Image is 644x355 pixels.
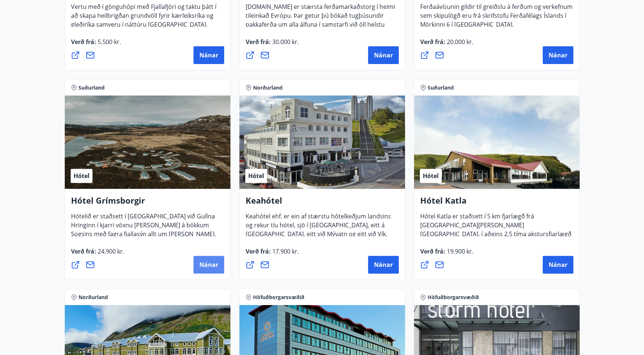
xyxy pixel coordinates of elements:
[368,46,399,64] button: Nánar
[420,212,571,253] span: Hótel Katla er staðsett í 5 km fjarlægð frá [GEOGRAPHIC_DATA][PERSON_NAME][GEOGRAPHIC_DATA], í að...
[428,294,479,301] span: Höfuðborgarsvæðið
[246,195,399,212] h4: Keahótel
[549,261,567,269] span: Nánar
[271,38,299,46] span: 30.000 kr.
[374,261,393,269] span: Nánar
[78,294,108,301] span: Norðurland
[423,172,439,180] span: Hótel
[271,247,299,255] span: 17.900 kr.
[253,294,304,301] span: Höfuðborgarsvæðið
[246,38,299,52] span: Verð frá :
[71,212,216,262] span: Hótelið er staðsett í [GEOGRAPHIC_DATA] við Gullna Hringinn í kjarri vöxnu [PERSON_NAME] á bökkum...
[74,172,90,180] span: Hótel
[246,247,299,261] span: Verð frá :
[199,261,218,269] span: Nánar
[71,195,224,212] h4: Hótel Grímsborgir
[246,3,395,52] span: [DOMAIN_NAME] er stærsta ferðamarkaðstorg í heimi tileinkað Evrópu. Þar getur þú bókað tugþúsundi...
[445,38,473,46] span: 20.000 kr.
[78,84,105,91] span: Suðurland
[420,3,573,34] span: Ferðaávísunin gildir til greiðslu á ferðum og verkefnum sem skipulögð eru frá skrifstofu Ferðafél...
[193,256,224,274] button: Nánar
[420,195,573,212] h4: Hótel Katla
[549,51,567,59] span: Nánar
[368,256,399,274] button: Nánar
[543,46,573,64] button: Nánar
[71,3,216,34] span: Vertu með í gönguhópi með Fjallafjöri og taktu þátt í að skapa heilbrigðan grundvöll fyrir kærlei...
[71,38,121,52] span: Verð frá :
[96,247,124,255] span: 24.900 kr.
[199,51,218,59] span: Nánar
[428,84,454,91] span: Suðurland
[193,46,224,64] button: Nánar
[71,247,124,261] span: Verð frá :
[96,38,121,46] span: 5.500 kr.
[543,256,573,274] button: Nánar
[246,212,391,262] span: Keahótel ehf. er ein af stærstu hótelkeðjum landsins og rekur tíu hótel, sjö í [GEOGRAPHIC_DATA],...
[420,38,473,52] span: Verð frá :
[445,247,473,255] span: 19.900 kr.
[248,172,264,180] span: Hótel
[420,247,473,261] span: Verð frá :
[374,51,393,59] span: Nánar
[253,84,283,91] span: Norðurland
